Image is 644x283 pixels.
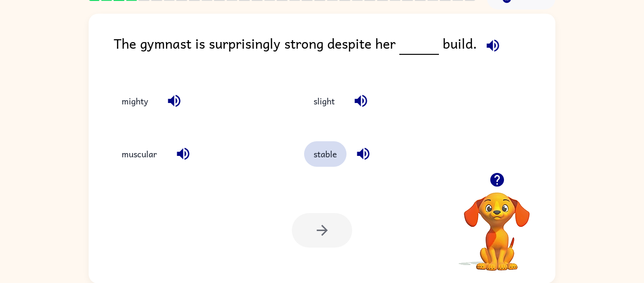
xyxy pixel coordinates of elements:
[304,141,347,167] button: stable
[112,141,166,167] button: muscular
[304,88,344,113] button: slight
[112,88,157,113] button: mighty
[450,178,544,272] video: Your browser must support playing .mp4 files to use Literably. Please try using another browser.
[114,33,555,69] div: The gymnast is surprisingly strong despite her build.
